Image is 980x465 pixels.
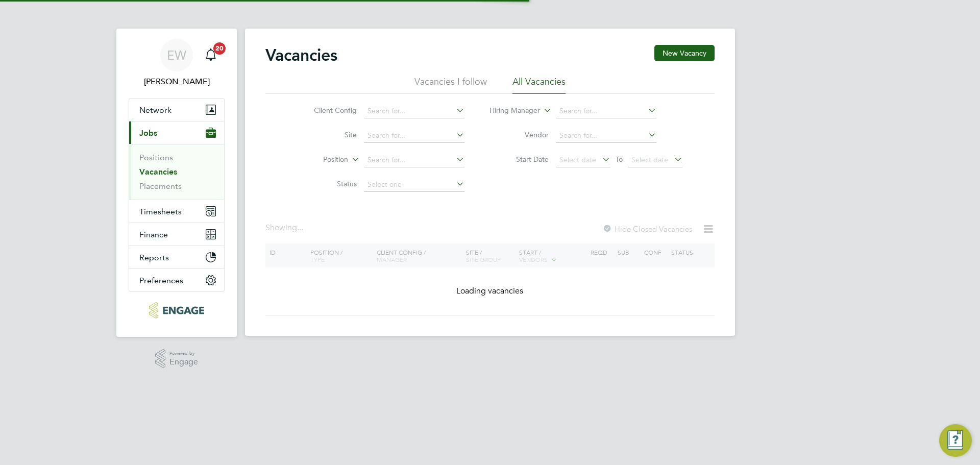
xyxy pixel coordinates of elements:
button: Jobs [129,121,224,144]
span: To [612,153,626,166]
span: Select date [559,155,596,164]
button: Finance [129,223,224,246]
label: Position [289,155,348,165]
span: Ella Wratten [129,76,225,88]
span: Reports [139,253,169,262]
h2: Vacancies [265,45,337,65]
div: Showing [265,223,305,233]
a: EW[PERSON_NAME] [129,39,225,88]
input: Search for... [364,153,464,167]
input: Search for... [364,129,464,143]
span: Engage [169,358,198,366]
input: Search for... [556,129,656,143]
button: New Vacancy [654,45,715,61]
button: Engage Resource Center [939,424,972,457]
button: Reports [129,246,224,268]
input: Search for... [556,104,656,118]
a: Go to home page [129,302,225,319]
span: 20 [213,42,226,55]
label: Start Date [490,155,549,164]
label: Site [298,130,357,139]
label: Hide Closed Vacancies [602,224,692,234]
a: Placements [139,181,182,191]
li: Vacancies I follow [414,76,487,94]
span: Network [139,105,171,115]
input: Search for... [364,104,464,118]
span: EW [167,48,186,62]
button: Timesheets [129,200,224,223]
span: ... [297,223,303,233]
button: Preferences [129,269,224,291]
label: Client Config [298,106,357,115]
span: Select date [631,155,668,164]
input: Select one [364,178,464,192]
label: Vendor [490,130,549,139]
a: Powered byEngage [155,349,199,369]
img: blackstonerecruitment-logo-retina.png [149,302,204,319]
nav: Main navigation [116,29,237,337]
button: Network [129,99,224,121]
a: Vacancies [139,167,177,177]
span: Jobs [139,128,157,138]
span: Timesheets [139,207,182,216]
a: Positions [139,153,173,162]
label: Status [298,179,357,188]
label: Hiring Manager [481,106,540,116]
div: Jobs [129,144,224,200]
li: All Vacancies [512,76,566,94]
span: Powered by [169,349,198,358]
a: 20 [201,39,221,71]
span: Preferences [139,276,183,285]
span: Finance [139,230,168,239]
